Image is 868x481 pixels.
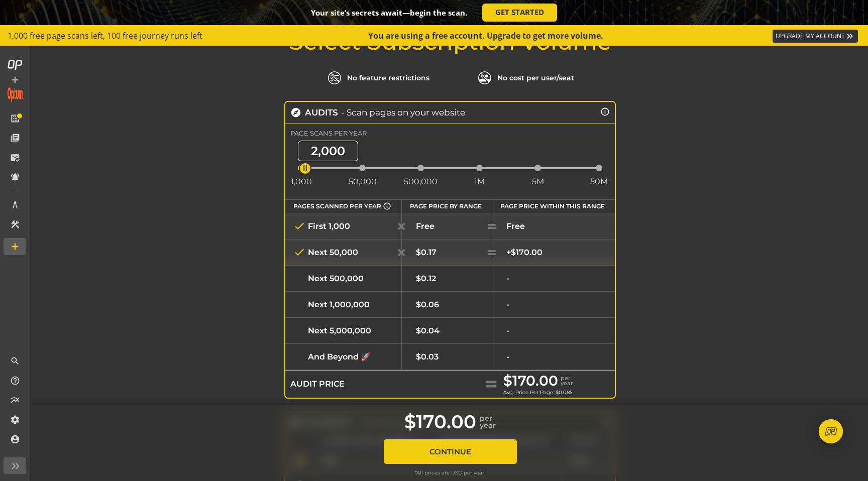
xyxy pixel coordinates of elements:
[293,246,305,258] mat-icon: check
[10,434,20,444] mat-icon: account_circle
[590,177,608,186] span: 50M
[290,107,301,118] mat-icon: explore
[10,113,20,124] mat-icon: list_alt
[484,377,498,391] mat-icon: equal
[10,75,20,85] mat-icon: add
[492,199,615,213] th: Page Price Within This Range
[506,274,509,283] span: -
[506,248,542,257] span: +$170.00
[10,200,20,210] mat-icon: architecture
[293,272,393,284] div: Next 500,000
[404,177,438,186] span: 500,000
[341,107,465,117] div: - Scan pages on your website
[506,352,509,362] span: -
[819,419,843,443] div: Open Intercom Messenger
[416,274,436,283] span: $0.12
[293,246,393,258] div: Next 50,000
[311,9,467,17] div: Your site’s secrets await—begin the scan.
[299,162,311,175] span: ngx-slider
[10,356,20,366] mat-icon: search
[402,199,492,213] th: Page Price By Range
[279,29,621,55] h1: Select Subscription Volume
[506,300,509,309] span: -
[293,220,393,232] div: First 1,000
[503,389,573,396] div: Avg. Price Per Page: $0.085
[298,141,358,161] span: 2,000
[368,30,604,42] div: You are using a free account. Upgrade to get more volume.
[290,129,367,137] div: Page Scans Per Year
[10,133,20,143] mat-icon: library_books
[506,326,509,335] span: -
[506,221,525,231] span: Free
[561,376,573,386] div: per year
[291,177,312,186] span: 1,000
[349,177,377,186] span: 50,000
[298,167,602,169] ngx-slider: ngx-slider
[416,248,437,257] span: $0.17
[293,202,393,210] div: Pages Scanned Per Year
[293,298,393,310] div: Next 1,000,000
[293,324,393,336] div: Next 5,000,000
[8,87,23,102] img: Customer Logo
[600,107,610,116] mat-icon: info_outline
[532,177,544,186] span: 5M
[383,202,391,210] mat-icon: info_outline
[486,221,497,232] mat-icon: equal
[416,326,440,335] span: $0.04
[845,31,855,41] mat-icon: keyboard_double_arrow_right
[305,107,338,117] div: Audits
[10,219,20,229] mat-icon: construction
[10,172,20,182] mat-icon: notifications_active
[404,410,476,433] div: $170.00
[10,395,20,405] mat-icon: multiline_chart
[350,469,551,476] div: *All prices are USD per year.
[497,74,574,81] span: No cost per user/seat
[474,177,485,186] span: 1M
[773,30,858,43] a: UPGRADE MY ACCOUNT
[486,247,497,258] mat-icon: equal
[416,300,439,309] span: $0.06
[347,74,429,81] span: No feature restrictions
[10,153,20,163] mat-icon: mark_email_read
[416,352,439,362] span: $0.03
[384,439,517,464] button: Continue
[293,350,393,363] div: And Beyond 🚀
[10,376,20,386] mat-icon: help_outline
[503,372,558,389] div: $170.00
[10,242,20,252] mat-icon: add
[8,30,202,42] span: 1,000 free page scans left, 100 free journey runs left
[10,415,20,425] mat-icon: settings
[480,415,496,429] div: per year
[293,220,305,232] mat-icon: check
[290,379,345,389] div: Audit Price
[416,221,435,231] span: Free
[482,4,557,22] a: GET STARTED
